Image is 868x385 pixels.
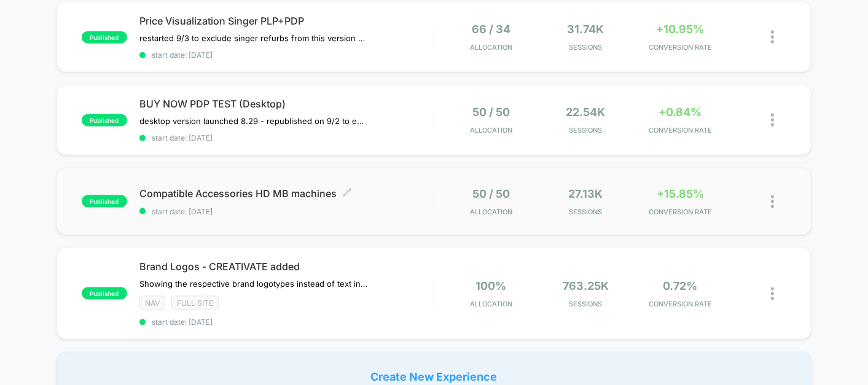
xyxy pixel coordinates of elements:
[82,114,127,126] span: published
[566,106,606,119] span: 22.54k
[636,208,725,216] span: CONVERSION RATE
[139,317,434,327] span: start date: [DATE]
[139,50,434,60] span: start date: [DATE]
[663,279,698,292] span: 0.72%
[541,300,630,308] span: Sessions
[470,43,512,52] span: Allocation
[771,287,774,300] img: close
[139,279,367,289] span: Showing the respective brand logotypes instead of text in tabs
[657,23,705,36] span: +10.95%
[659,106,702,119] span: +0.84%
[139,296,165,310] span: NAV
[771,31,774,44] img: close
[563,279,609,292] span: 763.25k
[541,126,630,134] span: Sessions
[657,187,704,200] span: +15.85%
[636,43,725,52] span: CONVERSION RATE
[82,31,127,44] span: published
[470,126,512,134] span: Allocation
[82,195,127,208] span: published
[139,98,434,110] span: BUY NOW PDP TEST (Desktop)
[472,106,510,119] span: 50 / 50
[82,287,127,300] span: published
[139,116,367,126] span: desktop version launched 8.29﻿ - republished on 9/2 to ensure OOS products dont show the buy now ...
[470,208,512,216] span: Allocation
[475,279,506,292] span: 100%
[771,114,774,126] img: close
[541,208,630,216] span: Sessions
[636,300,725,308] span: CONVERSION RATE
[636,126,725,134] span: CONVERSION RATE
[139,133,434,142] span: start date: [DATE]
[472,23,510,36] span: 66 / 34
[568,23,604,36] span: 31.74k
[139,207,434,216] span: start date: [DATE]
[472,187,510,200] span: 50 / 50
[541,43,630,52] span: Sessions
[139,33,367,43] span: restarted 9/3 to exclude singer refurbs from this version of the test
[470,300,512,308] span: Allocation
[171,296,219,310] span: Full site
[569,187,603,200] span: 27.13k
[139,15,434,27] span: Price Visualization Singer PLP+PDP
[771,195,774,208] img: close
[139,260,434,273] span: Brand Logos - CREATIVATE added
[139,187,434,200] span: Compatible Accessories HD MB machines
